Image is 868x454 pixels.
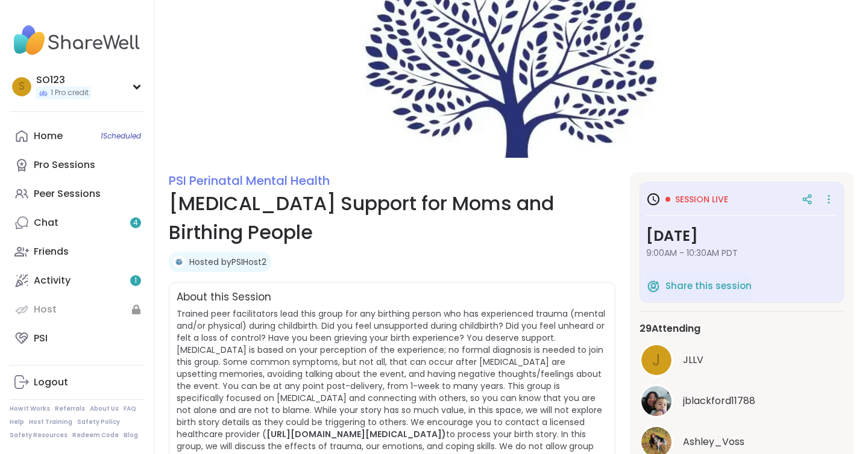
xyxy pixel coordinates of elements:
[36,73,91,87] div: SO123
[19,79,25,95] span: S
[646,225,837,247] h3: [DATE]
[51,88,89,98] span: 1 Pro credit
[10,295,144,324] a: Host
[169,172,330,189] a: PSI Perinatal Mental Health
[34,187,101,201] div: Peer Sessions
[133,218,138,228] span: 4
[34,245,69,258] div: Friends
[640,384,844,418] a: jblackford11788jblackford11788
[640,343,844,377] a: JJLLV
[34,376,68,389] div: Logout
[646,279,661,293] img: ShareWell Logomark
[10,151,144,179] a: Pro Sessions
[77,418,120,426] a: Safety Policy
[72,431,119,440] a: Redeem Code
[266,428,446,440] a: [URL][DOMAIN_NAME][MEDICAL_DATA])
[641,386,671,416] img: jblackford11788
[34,129,63,143] div: Home
[34,332,48,345] div: PSI
[134,276,137,286] span: 1
[683,353,703,367] span: JLLV
[90,405,119,413] a: About Us
[646,247,837,259] span: 9:00AM - 10:30AM PDT
[10,122,144,151] a: Home1Scheduled
[10,266,144,295] a: Activity1
[646,273,752,299] button: Share this session
[683,435,744,449] span: Ashley_Voss
[177,290,271,305] h2: About this Session
[10,418,24,426] a: Help
[189,256,266,268] a: Hosted byPSIHost2
[10,431,68,440] a: Safety Resources
[10,237,144,266] a: Friends
[10,208,144,237] a: Chat4
[29,418,72,426] a: Host Training
[124,431,138,440] a: Blog
[10,324,144,353] a: PSI
[55,405,85,413] a: Referrals
[124,405,136,413] a: FAQ
[101,131,141,141] span: 1 Scheduled
[34,216,58,229] div: Chat
[640,322,700,336] span: 29 Attending
[10,368,144,397] a: Logout
[665,279,752,293] span: Share this session
[683,394,755,408] span: jblackford11788
[34,274,71,287] div: Activity
[34,303,57,316] div: Host
[34,158,95,172] div: Pro Sessions
[652,349,661,372] span: J
[169,189,615,247] h1: [MEDICAL_DATA] Support for Moms and Birthing People
[10,405,50,413] a: How It Works
[10,19,144,61] img: ShareWell Nav Logo
[173,256,185,268] img: PSIHost2
[10,179,144,208] a: Peer Sessions
[675,193,728,205] span: Session live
